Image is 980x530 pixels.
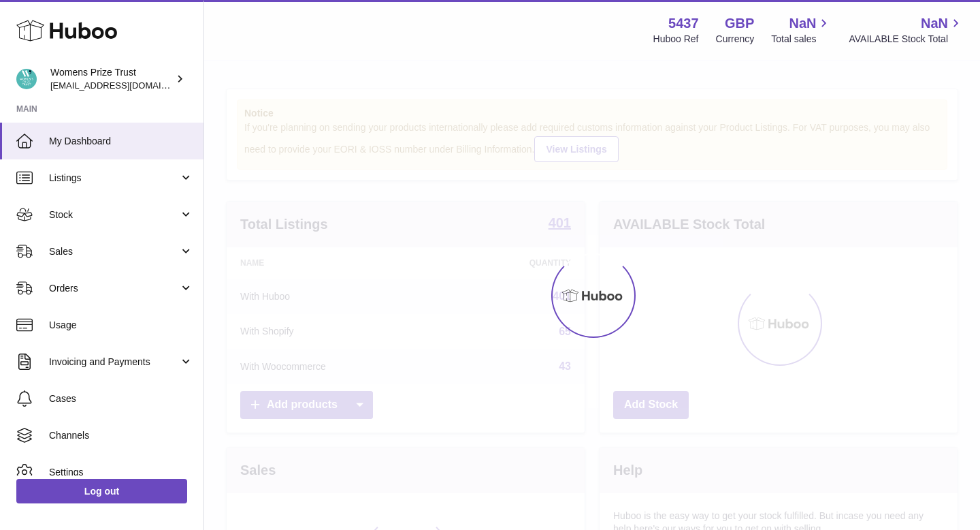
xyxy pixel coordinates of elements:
div: Womens Prize Trust [50,66,173,92]
a: Log out [16,479,187,503]
span: NaN [921,14,948,33]
div: Currency [716,33,755,46]
span: Channels [49,429,193,442]
span: My Dashboard [49,135,193,148]
div: Huboo Ref [653,33,699,46]
span: Stock [49,208,179,221]
img: info@womensprizeforfiction.co.uk [16,69,37,89]
strong: GBP [725,14,754,33]
span: Settings [49,466,193,479]
span: AVAILABLE Stock Total [849,33,964,46]
a: NaN AVAILABLE Stock Total [849,14,964,46]
span: NaN [789,14,816,33]
span: Listings [49,172,179,185]
span: Invoicing and Payments [49,356,179,369]
span: Usage [49,319,193,332]
span: Cases [49,392,193,405]
span: [EMAIL_ADDRESS][DOMAIN_NAME] [50,80,200,91]
span: Sales [49,245,179,258]
span: Orders [49,282,179,295]
a: NaN Total sales [771,14,832,46]
span: Total sales [771,33,832,46]
strong: 5437 [668,14,699,33]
